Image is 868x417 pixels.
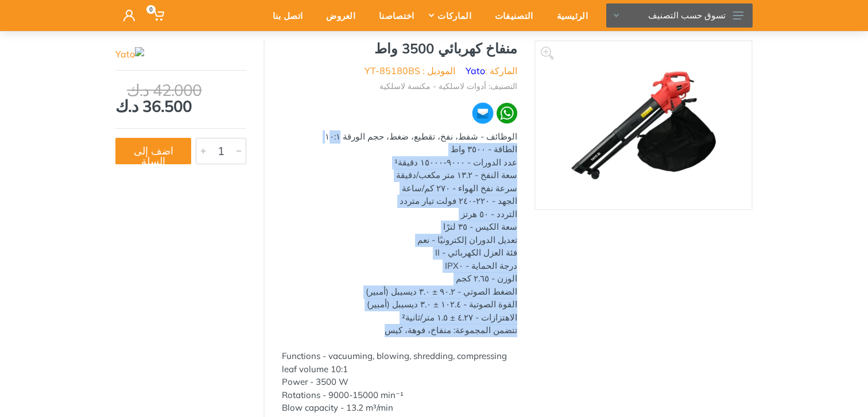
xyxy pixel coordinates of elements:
[606,3,753,28] button: تسوق حسب التصنيف
[379,80,517,92] li: التصنيف: أدوات لاسلكية - مكنسة لاسلكية
[471,102,494,125] img: ma.webp
[282,40,517,57] h1: منفاخ كهربائي 3500 واط
[146,5,156,14] span: 0
[257,3,311,28] div: اتصل بنا
[115,82,246,114] div: 36.500 د.ك
[363,3,422,28] div: اختصاصنا
[466,65,485,76] a: Yato
[541,3,596,28] div: الرئيسية
[365,64,455,78] li: الموديل : YT-85180BS
[311,3,363,28] div: العروض
[466,64,517,78] li: الماركة :
[422,3,479,28] div: الماركات
[479,3,541,28] div: التصنيفات
[497,103,517,123] img: wa.webp
[115,138,191,164] button: اضف إلى السلة
[115,47,144,61] img: Yato
[571,53,716,198] img: Royal Tools - منفاخ كهربائي 3500 واط
[127,82,246,98] div: 42.000 د.ك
